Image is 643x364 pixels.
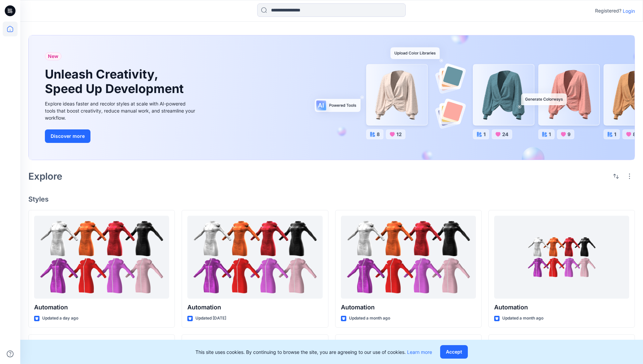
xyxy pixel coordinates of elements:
[28,195,635,203] h4: Styles
[195,315,226,322] p: Updated [DATE]
[595,7,621,15] p: Registered?
[34,216,169,299] a: Automation
[440,345,468,359] button: Accept
[48,52,58,60] span: New
[195,348,432,356] p: This site uses cookies. By continuing to browse the site, you are agreeing to our use of cookies.
[623,7,635,14] p: Login
[45,129,90,143] button: Discover more
[187,303,322,312] p: Automation
[341,216,476,299] a: Automation
[494,303,629,312] p: Automation
[42,315,78,322] p: Updated a day ago
[45,129,197,143] a: Discover more
[407,349,432,355] a: Learn more
[34,303,169,312] p: Automation
[28,171,62,182] h2: Explore
[494,216,629,299] a: Automation
[187,216,322,299] a: Automation
[45,67,187,96] h1: Unleash Creativity, Speed Up Development
[341,303,476,312] p: Automation
[502,315,543,322] p: Updated a month ago
[349,315,390,322] p: Updated a month ago
[45,100,197,121] div: Explore ideas faster and recolor styles at scale with AI-powered tools that boost creativity, red...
